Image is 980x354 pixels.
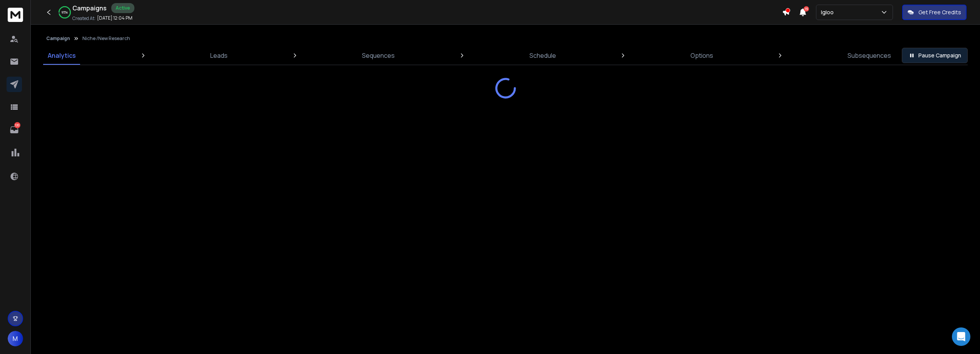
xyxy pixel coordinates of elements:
a: Options [686,46,718,65]
span: 15 [804,6,809,12]
p: 120 [14,122,20,128]
p: Subsequences [848,51,891,60]
a: Analytics [43,46,80,65]
button: Get Free Credits [902,5,967,20]
p: 95 % [62,10,68,15]
a: 120 [7,122,22,138]
a: Sequences [357,46,399,65]
a: Leads [206,46,232,65]
div: Active [111,3,134,13]
p: Get Free Credits [918,8,961,16]
p: Schedule [529,51,556,60]
p: Niche /New Research [82,35,130,42]
p: Leads [210,51,228,60]
p: Options [690,51,713,60]
p: [DATE] 12:04 PM [97,15,132,21]
button: M [8,331,23,346]
a: Schedule [525,46,561,65]
p: Analytics [48,51,76,60]
h1: Campaigns [72,3,107,13]
p: Sequences [362,51,395,60]
button: Pause Campaign [902,48,968,63]
p: Igloo [821,8,837,16]
button: Campaign [46,35,70,42]
div: Open Intercom Messenger [952,327,970,346]
p: Created At: [72,15,95,22]
a: Subsequences [843,46,896,65]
